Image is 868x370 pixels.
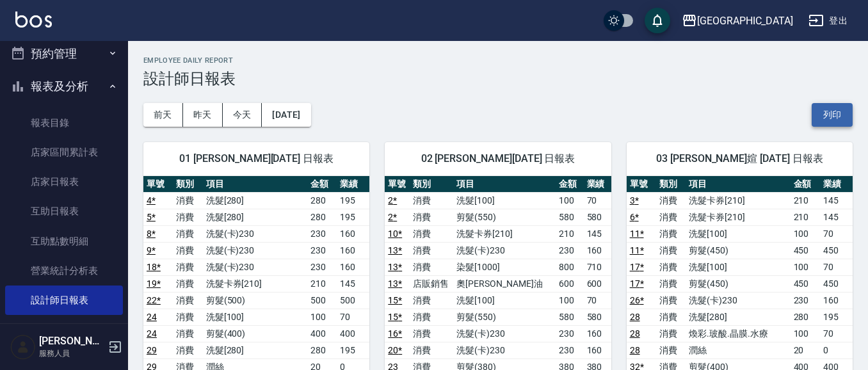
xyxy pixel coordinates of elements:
th: 金額 [556,176,583,193]
td: 160 [337,259,369,275]
span: 02 [PERSON_NAME][DATE] 日報表 [400,152,595,165]
button: [DATE] [262,103,310,127]
th: 單號 [385,176,410,193]
td: 230 [307,225,337,242]
td: 消費 [410,209,453,225]
td: 195 [820,309,853,325]
td: 580 [584,209,611,225]
button: 今天 [223,103,262,127]
a: 報表目錄 [5,108,123,138]
td: 消費 [656,259,686,275]
td: 消費 [656,209,686,225]
th: 項目 [686,176,790,193]
td: 消費 [656,342,686,358]
button: 登出 [803,9,853,33]
td: 消費 [410,225,453,242]
td: 剪髮(550) [453,209,556,225]
button: 昨天 [183,103,223,127]
td: 100 [556,192,583,209]
td: 煥彩.玻酸.晶膜.水療 [686,325,790,342]
td: 160 [820,292,853,309]
a: 營業統計分析表 [5,256,123,286]
td: 210 [556,225,583,242]
button: save [645,8,670,33]
td: 580 [556,209,583,225]
td: 剪髮(450) [686,275,790,292]
td: 洗髮(卡)230 [453,325,556,342]
td: 210 [791,209,820,225]
td: 710 [584,259,611,275]
td: 洗髮[100] [686,259,790,275]
td: 100 [791,225,820,242]
button: 報表及分析 [5,70,123,103]
td: 消費 [656,325,686,342]
td: 染髮[1000] [453,259,556,275]
th: 類別 [173,176,202,193]
td: 洗髮卡券[210] [686,192,790,209]
td: 280 [307,209,337,225]
td: 剪髮(550) [453,309,556,325]
td: 280 [791,309,820,325]
td: 70 [584,292,611,309]
td: 消費 [410,259,453,275]
td: 580 [584,309,611,325]
td: 600 [556,275,583,292]
td: 洗髮卡券[210] [686,209,790,225]
td: 消費 [410,242,453,259]
td: 100 [307,309,337,325]
td: 消費 [656,225,686,242]
td: 70 [820,259,853,275]
a: 互助日報表 [5,197,123,226]
td: 洗髮[100] [686,225,790,242]
td: 195 [337,209,369,225]
button: 列印 [812,103,853,127]
td: 剪髮(400) [203,325,307,342]
td: 洗髮[280] [203,342,307,358]
td: 消費 [173,342,202,358]
td: 消費 [410,342,453,358]
div: [GEOGRAPHIC_DATA] [697,13,793,29]
th: 業績 [337,176,369,193]
td: 160 [584,342,611,358]
td: 450 [820,242,853,259]
td: 70 [820,225,853,242]
td: 消費 [173,309,202,325]
td: 消費 [656,275,686,292]
a: 店家區間累計表 [5,138,123,167]
td: 消費 [173,275,202,292]
td: 洗髮(卡)230 [203,242,307,259]
td: 100 [791,325,820,342]
td: 800 [556,259,583,275]
td: 0 [820,342,853,358]
td: 145 [584,225,611,242]
th: 單號 [143,176,173,193]
button: 前天 [143,103,183,127]
button: [GEOGRAPHIC_DATA] [677,8,798,34]
td: 消費 [656,309,686,325]
td: 消費 [410,309,453,325]
a: 28 [630,328,640,339]
td: 280 [307,342,337,358]
td: 洗髮[280] [203,192,307,209]
td: 店販銷售 [410,275,453,292]
td: 洗髮(卡)230 [203,259,307,275]
td: 145 [337,275,369,292]
td: 70 [337,309,369,325]
a: 互助點數明細 [5,227,123,256]
td: 230 [307,242,337,259]
td: 洗髮(卡)230 [453,342,556,358]
td: 100 [791,259,820,275]
img: Person [10,334,36,360]
td: 230 [791,292,820,309]
td: 消費 [173,325,202,342]
td: 剪髮(500) [203,292,307,309]
td: 消費 [173,192,202,209]
td: 消費 [656,242,686,259]
img: Logo [15,12,52,28]
td: 145 [820,192,853,209]
td: 160 [584,242,611,259]
td: 洗髮[100] [453,292,556,309]
td: 洗髮(卡)230 [686,292,790,309]
td: 消費 [410,292,453,309]
th: 金額 [307,176,337,193]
